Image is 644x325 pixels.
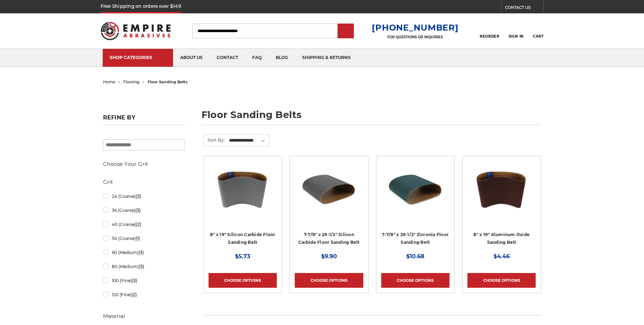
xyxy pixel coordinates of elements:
span: (2) [136,222,141,227]
a: 7-7-8" x 29-1-2 " Silicon Carbide belt for aggressive sanding on concrete and hardwood floors as ... [209,161,277,229]
span: Sign In [509,34,524,39]
select: Sort By: [228,135,269,146]
span: $10.68 [406,253,425,260]
span: (3) [139,264,144,269]
img: 7-7/8" x 29-1/2 " Silicon Carbide belt for floor sanding with professional-grade finishes, compat... [301,161,357,217]
img: 7-7-8" x 29-1-2 " Silicon Carbide belt for aggressive sanding on concrete and hardwood floors as ... [215,161,271,217]
a: Choose Options [295,273,363,288]
a: contact [210,49,245,67]
label: Sort By: [204,135,225,145]
a: 60 (Medium)(3) [103,246,185,259]
img: Professional-grade 7 7/8 x 29 1/2 inch Zirconia Floor Sanding Belt, ideal for floor restoration [387,161,444,217]
a: 120 (Fine)(2) [103,288,185,301]
span: (2) [132,292,137,297]
a: 100 (Fine)(3) [103,274,185,287]
a: Choose Options [467,273,536,288]
a: Choose Options [209,273,277,288]
a: [PHONE_NUMBER] [372,22,458,33]
span: floor sanding belts [148,79,187,84]
input: Submit [339,24,353,38]
h1: floor sanding belts [202,110,541,125]
h5: Material [103,312,185,320]
a: 40 (Coarse)(2) [103,218,185,230]
h5: Refine by [103,114,185,125]
div: SHOP CATEGORIES [110,55,166,60]
a: 36 (Coarse)(3) [103,204,185,216]
a: 7-7/8" x 29-1/2 " Silicon Carbide belt for floor sanding with professional-grade finishes, compat... [295,161,363,229]
a: 24 (Coarse)(3) [103,190,185,202]
a: Professional-grade 7 7/8 x 29 1/2 inch Zirconia Floor Sanding Belt, ideal for floor restoration [381,161,449,229]
a: Choose Options [381,273,449,288]
a: about us [173,49,210,67]
a: 8" x 19" Silicon Carbide Floor Sanding Belt [210,232,275,245]
span: $9.90 [321,253,337,260]
a: aluminum oxide 8x19 sanding belt [467,161,536,229]
a: 7-7/8" x 29-1/2" Zirconia Floor Sanding Belt [382,232,448,245]
span: $4.46 [493,253,510,260]
a: 7-7/8" x 29-1/2" Silicon Carbide Floor Sanding Belt [298,232,360,245]
a: faq [245,49,269,67]
p: FOR QUESTIONS OR INQUIRIES [372,35,458,39]
a: blog [269,49,295,67]
h5: Choose Your Grit [103,160,185,168]
span: (3) [135,208,141,213]
a: 80 (Medium)(3) [103,260,185,273]
a: 50 (Coarse)(1) [103,232,185,245]
span: Reorder [480,34,499,39]
a: 8" x 19" Aluminum Oxide Sanding Belt [473,232,530,245]
span: (3) [139,250,144,255]
a: Reorder [480,23,499,38]
span: Cart [533,34,543,39]
a: Cart [533,23,543,39]
a: flooring [123,79,140,84]
span: (1) [136,236,140,241]
img: aluminum oxide 8x19 sanding belt [473,161,530,217]
span: $5.73 [235,253,250,260]
span: (3) [132,278,137,283]
h5: Grit [103,178,185,186]
a: shipping & returns [295,49,358,67]
a: home [103,79,115,84]
a: CONTACT US [505,4,543,13]
img: Empire Abrasives [101,17,171,45]
span: (3) [136,194,141,199]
